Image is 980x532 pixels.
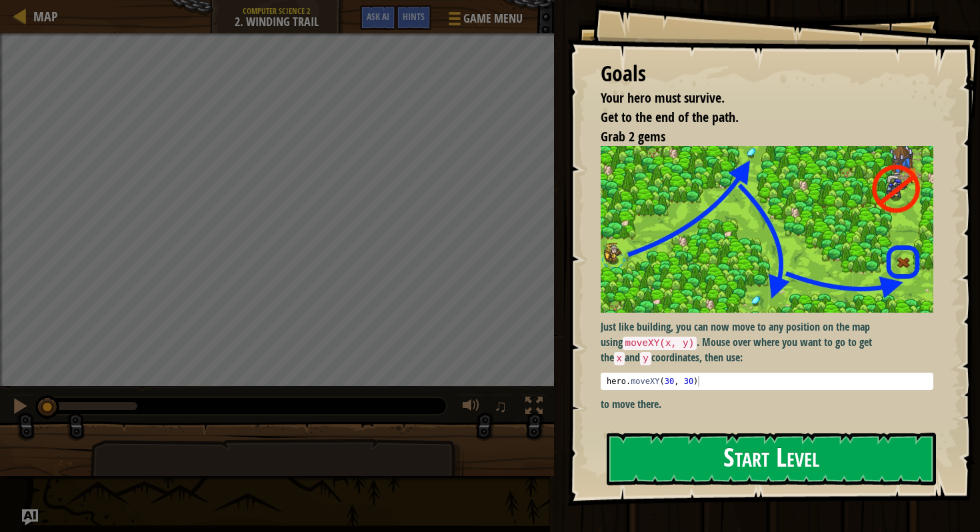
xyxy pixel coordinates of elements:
a: Map [27,7,58,25]
button: ⌘ + P: Pause [7,394,33,421]
button: Toggle fullscreen [521,394,547,421]
button: Start Level [607,433,936,485]
span: Game Menu [463,10,523,27]
span: Grab 2 gems [601,127,665,145]
code: y [640,352,651,365]
li: Your hero must survive. [584,89,930,108]
span: ♫ [494,396,507,416]
li: Grab 2 gems [584,127,930,147]
div: Goals [601,59,933,89]
button: Adjust volume [458,394,485,421]
span: Get to the end of the path. [601,108,739,126]
p: Just like building, you can now move to any position on the map using . Mouse over where you want... [601,319,933,366]
p: to move there. [601,397,933,412]
span: Hints [403,10,425,23]
button: Ask AI [22,509,38,525]
span: Map [33,7,58,25]
li: Get to the end of the path. [584,108,930,127]
button: ♫ [491,394,514,421]
button: Ask AI [360,5,396,30]
span: Your hero must survive. [601,89,725,107]
img: Winding trail [601,146,933,313]
button: Game Menu [438,5,531,37]
code: x [614,352,625,365]
code: moveXY(x, y) [623,337,697,350]
span: Ask AI [367,10,389,23]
